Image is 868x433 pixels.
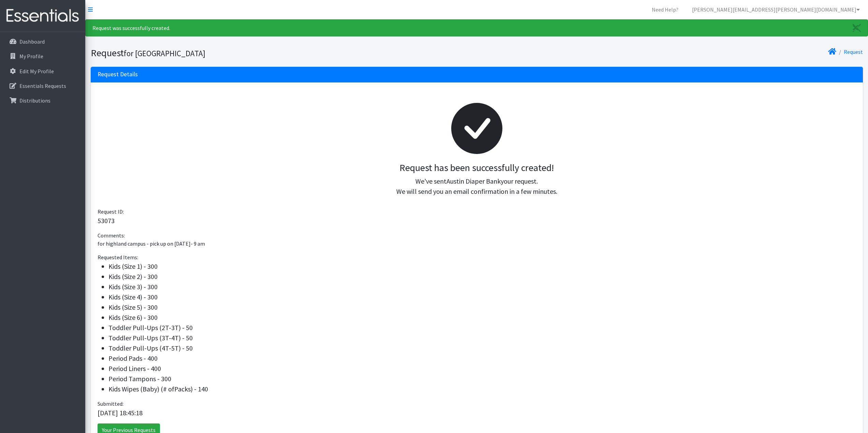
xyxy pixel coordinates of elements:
[3,4,83,27] img: HumanEssentials
[3,49,83,63] a: My Profile
[91,47,474,59] h1: Request
[19,97,50,104] p: Distributions
[108,272,856,282] li: Kids (Size 2) - 300
[19,82,66,89] p: Essentials Requests
[108,323,856,333] li: Toddler Pull-Ups (2T-3T) - 50
[98,408,856,418] p: [DATE] 18:45:18
[108,302,856,312] li: Kids (Size 5) - 300
[108,333,856,343] li: Toddler Pull-Ups (3T-4T) - 50
[98,208,124,215] span: Request ID:
[3,64,83,78] a: Edit My Profile
[98,400,123,407] span: Submitted:
[108,343,856,353] li: Toddler Pull-Ups (4T-5T) - 50
[846,20,868,36] a: Close
[646,3,684,16] a: Need Help?
[108,364,856,374] li: Period Liners - 400
[108,374,856,384] li: Period Tampons - 300
[108,292,856,302] li: Kids (Size 4) - 300
[19,38,45,45] p: Dashboard
[98,239,856,248] p: for highland campus - pick up on [DATE]- 9 am
[3,94,83,107] a: Distributions
[98,71,138,78] h3: Request Details
[103,176,851,197] p: We've sent your request. We will send you an email confirmation in a few minutes.
[19,68,54,75] p: Edit My Profile
[19,53,43,60] p: My Profile
[3,35,83,48] a: Dashboard
[108,312,856,323] li: Kids (Size 6) - 300
[108,384,856,394] li: Kids Wipes (Baby) (# ofPacks) - 140
[844,48,863,55] a: Request
[446,177,501,185] span: Austin Diaper Bank
[98,254,138,261] span: Requested Items:
[108,282,856,292] li: Kids (Size 3) - 300
[103,162,851,174] h3: Request has been successfully created!
[108,261,856,272] li: Kids (Size 1) - 300
[98,232,125,239] span: Comments:
[3,79,83,93] a: Essentials Requests
[85,19,868,36] div: Request was successfully created.
[124,48,205,58] small: for [GEOGRAPHIC_DATA]
[98,216,856,226] p: 53073
[108,353,856,364] li: Period Pads - 400
[687,3,865,16] a: [PERSON_NAME][EMAIL_ADDRESS][PERSON_NAME][DOMAIN_NAME]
